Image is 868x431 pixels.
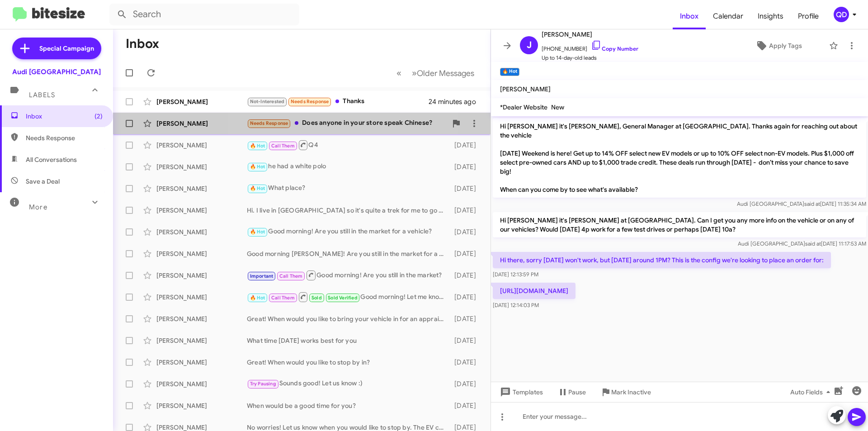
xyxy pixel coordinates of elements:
[805,240,821,247] span: said at
[542,29,638,40] span: [PERSON_NAME]
[551,103,564,111] span: New
[29,91,55,99] span: Labels
[450,314,483,323] div: [DATE]
[500,68,519,76] small: 🔥 Hot
[493,271,538,278] span: [DATE] 12:13:59 PM
[247,227,450,237] div: Good morning! Are you still in the market for a vehicle?
[247,183,450,194] div: What place?
[328,295,358,301] span: Sold Verified
[769,38,802,54] span: Apply Tags
[491,384,550,400] button: Templates
[706,3,750,29] a: Calendar
[791,3,826,29] span: Profile
[406,64,480,82] button: Next
[450,401,483,410] div: [DATE]
[247,270,450,281] div: Good morning! Are you still in the market?
[156,141,247,150] div: [PERSON_NAME]
[156,379,247,388] div: [PERSON_NAME]
[156,97,247,106] div: [PERSON_NAME]
[156,293,247,302] div: [PERSON_NAME]
[26,133,103,142] span: Needs Response
[250,295,265,301] span: 🔥 Hot
[156,249,247,258] div: [PERSON_NAME]
[156,401,247,410] div: [PERSON_NAME]
[392,64,480,82] nav: Page navigation example
[732,38,825,54] button: Apply Tags
[550,384,593,400] button: Pause
[247,379,450,389] div: Sounds good! Let us know :)
[450,227,483,237] div: [DATE]
[493,283,576,299] p: [URL][DOMAIN_NAME]
[737,200,866,207] span: Audi [GEOGRAPHIC_DATA] [DATE] 11:35:34 AM
[412,67,417,79] span: »
[750,3,791,29] a: Insights
[673,3,706,29] a: Inbox
[39,44,94,53] span: Special Campaign
[247,401,450,410] div: When would be a good time for you?
[94,112,103,121] span: (2)
[311,295,322,301] span: Sold
[250,273,274,279] span: Important
[493,212,866,237] p: Hi [PERSON_NAME] it's [PERSON_NAME] at [GEOGRAPHIC_DATA]. Can I get you any more info on the vehi...
[527,38,532,52] span: J
[450,162,483,171] div: [DATE]
[391,64,407,82] button: Previous
[26,155,77,164] span: All Conversations
[783,384,841,400] button: Auto Fields
[738,240,866,247] span: Audi [GEOGRAPHIC_DATA] [DATE] 11:17:53 AM
[156,314,247,323] div: [PERSON_NAME]
[247,96,429,107] div: Thanks
[250,164,265,170] span: 🔥 Hot
[591,45,638,52] a: Copy Number
[247,161,450,172] div: he had a white polo
[279,273,303,279] span: Call Them
[247,118,447,128] div: Does anyone in your store speak Chinese?
[542,53,638,62] span: Up to 14-day-old leads
[450,379,483,388] div: [DATE]
[417,68,474,78] span: Older Messages
[593,384,658,400] button: Mark Inactive
[396,67,401,79] span: «
[250,99,285,104] span: Not-Interested
[247,291,450,303] div: Good morning! Let me know if you have any questions
[109,4,299,25] input: Search
[156,206,247,215] div: [PERSON_NAME]
[500,103,547,111] span: *Dealer Website
[450,206,483,215] div: [DATE]
[450,336,483,345] div: [DATE]
[156,119,247,128] div: [PERSON_NAME]
[250,120,288,126] span: Needs Response
[126,37,159,51] h1: Inbox
[156,162,247,171] div: [PERSON_NAME]
[12,38,101,59] a: Special Campaign
[26,112,103,121] span: Inbox
[12,67,101,76] div: Audi [GEOGRAPHIC_DATA]
[611,384,651,400] span: Mark Inactive
[247,206,450,215] div: Hi. I live in [GEOGRAPHIC_DATA] so it's quite a trek for me to go down there. Is there anything y...
[247,336,450,345] div: What time [DATE] works best for you
[156,227,247,237] div: [PERSON_NAME]
[247,139,450,151] div: Q4
[493,252,831,268] p: Hi there, sorry [DATE] won't work, but [DATE] around 1PM? This is the config we're looking to pla...
[271,295,295,301] span: Call Them
[804,200,820,207] span: said at
[429,97,483,106] div: 24 minutes ago
[291,99,329,104] span: Needs Response
[790,384,834,400] span: Auto Fields
[450,293,483,302] div: [DATE]
[834,7,849,22] div: QD
[250,381,276,387] span: Try Pausing
[156,184,247,193] div: [PERSON_NAME]
[450,141,483,150] div: [DATE]
[450,271,483,280] div: [DATE]
[250,229,265,235] span: 🔥 Hot
[156,336,247,345] div: [PERSON_NAME]
[493,118,866,198] p: Hi [PERSON_NAME] it's [PERSON_NAME], General Manager at [GEOGRAPHIC_DATA]. Thanks again for reach...
[250,143,265,149] span: 🔥 Hot
[500,85,551,93] span: [PERSON_NAME]
[498,384,543,400] span: Templates
[450,358,483,367] div: [DATE]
